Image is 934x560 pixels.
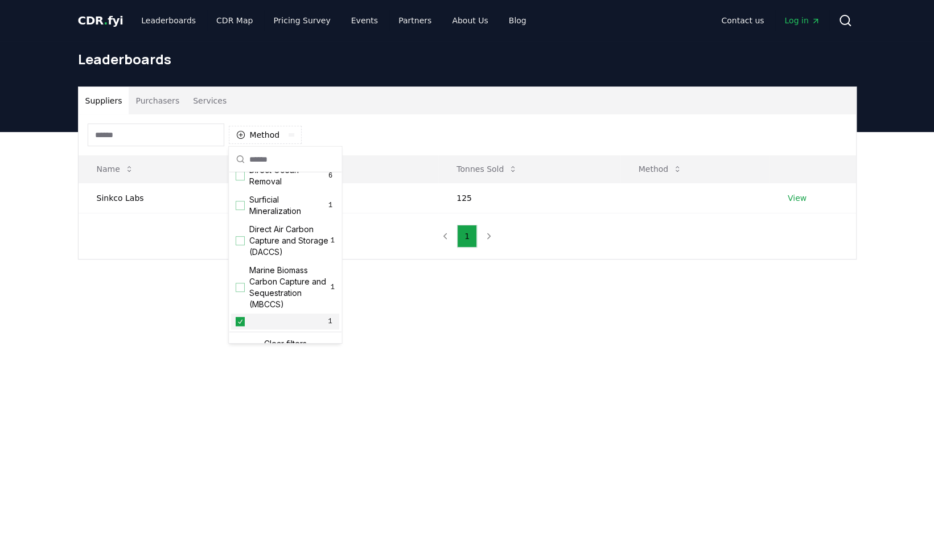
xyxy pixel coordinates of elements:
[784,15,820,26] span: Log in
[342,10,387,31] a: Events
[249,164,326,187] span: Direct Ocean Removal
[78,50,857,68] h1: Leaderboards
[79,183,218,213] td: Sinkco Labs
[249,265,331,310] span: Marine Biomass Carbon Capture and Sequestration (MBCCS)
[326,317,335,326] span: 1
[78,13,124,28] a: CDR.fyi
[129,87,186,114] button: Purchasers
[231,335,339,353] div: Clear filters
[327,201,335,210] span: 1
[132,10,535,31] nav: Main
[788,192,807,204] a: View
[229,126,302,144] button: Method
[227,158,327,180] button: Tonnes Delivered
[249,194,326,217] span: Surficial Mineralization
[186,87,233,114] button: Services
[500,10,536,31] a: Blog
[88,158,143,180] button: Name
[207,10,262,31] a: CDR Map
[132,10,205,31] a: Leaderboards
[217,183,438,213] td: 0
[249,224,331,258] span: Direct Air Carbon Capture and Storage (DACCS)
[447,158,526,180] button: Tonnes Sold
[389,10,441,31] a: Partners
[331,236,335,245] span: 1
[264,10,339,31] a: Pricing Survey
[331,283,335,292] span: 1
[712,10,773,31] a: Contact us
[457,225,477,248] button: 1
[712,10,829,31] nav: Main
[78,14,124,27] span: CDR fyi
[629,158,692,180] button: Method
[327,171,335,180] span: 6
[775,10,829,31] a: Log in
[438,183,620,213] td: 125
[443,10,497,31] a: About Us
[104,14,108,27] span: .
[79,87,129,114] button: Suppliers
